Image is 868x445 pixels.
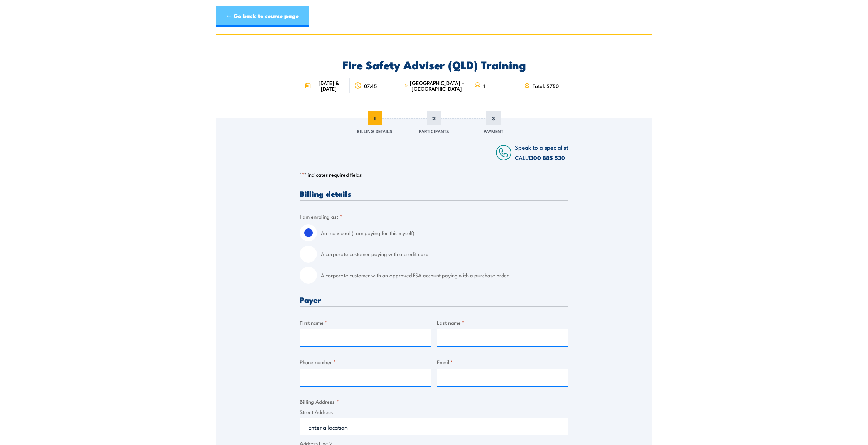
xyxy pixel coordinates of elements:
span: Participants [419,128,449,134]
label: Email [437,358,569,366]
label: First name [300,318,431,326]
span: Total: $750 [533,83,559,89]
label: Last name [437,318,569,326]
a: 1300 885 530 [528,153,565,162]
span: [DATE] & [DATE] [313,80,344,91]
span: Speak to a specialist CALL [515,143,568,162]
label: A corporate customer with an approved FSA account paying with a purchase order [321,267,568,284]
h3: Billing details [300,190,568,197]
span: 2 [427,111,441,125]
span: 3 [486,111,501,125]
h3: Payer [300,296,568,303]
input: Enter a location [300,418,568,435]
span: 07:45 [364,83,377,89]
label: Phone number [300,358,431,366]
span: 1 [483,83,485,89]
legend: I am enroling as: [300,212,342,220]
label: A corporate customer paying with a credit card [321,246,568,263]
span: [GEOGRAPHIC_DATA] - [GEOGRAPHIC_DATA] [410,80,464,91]
label: An individual (I am paying for this myself) [321,224,568,241]
span: 1 [368,111,382,125]
a: ← Go back to course page [216,6,309,27]
p: " " indicates required fields [300,171,568,178]
span: Billing Details [357,128,392,134]
label: Street Address [300,408,568,416]
h2: Fire Safety Adviser (QLD) Training [300,60,568,69]
span: Payment [484,128,503,134]
legend: Billing Address [300,398,339,405]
